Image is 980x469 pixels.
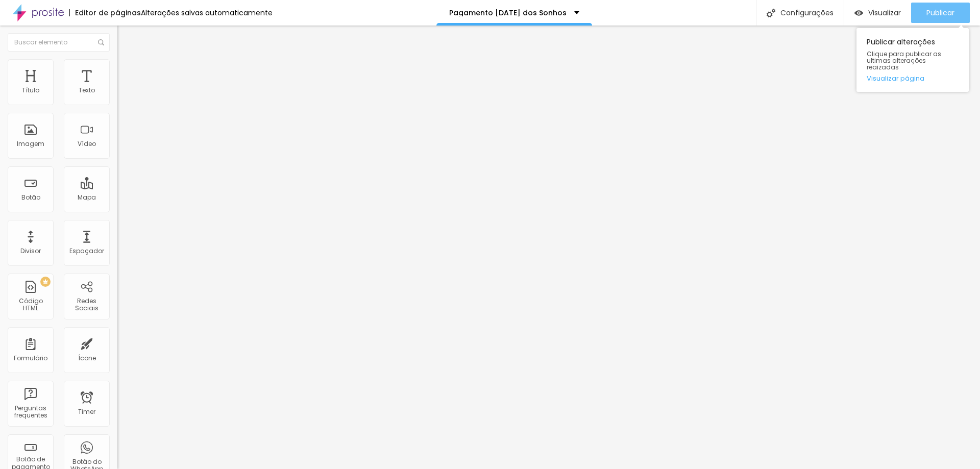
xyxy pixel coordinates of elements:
[926,9,954,17] span: Publicar
[69,248,104,255] div: Espaçador
[79,87,95,94] div: Texto
[854,9,863,17] img: view-1.svg
[867,75,959,82] a: Visualizar página
[20,248,41,255] div: Divisor
[22,87,39,94] div: Título
[767,9,775,17] img: Icone
[449,9,567,16] p: Pagamento [DATE] dos Sonhos
[21,194,40,201] div: Botão
[98,39,104,45] img: Icone
[117,26,980,469] iframe: Editor
[844,3,911,23] button: Visualizar
[69,9,141,16] div: Editor de páginas
[10,405,51,419] div: Perguntas frequentes
[66,298,107,312] div: Redes Sociais
[17,140,44,147] div: Imagem
[78,194,96,201] div: Mapa
[8,33,110,52] input: Buscar elemento
[856,28,969,92] div: Publicar alterações
[141,9,273,16] div: Alterações salvas automaticamente
[78,140,96,147] div: Vídeo
[78,355,96,362] div: Ícone
[10,298,51,312] div: Código HTML
[868,9,901,17] span: Visualizar
[911,3,970,23] button: Publicar
[78,408,95,415] div: Timer
[14,355,47,362] div: Formulário
[867,51,959,71] span: Clique para publicar as ultimas alterações reaizadas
